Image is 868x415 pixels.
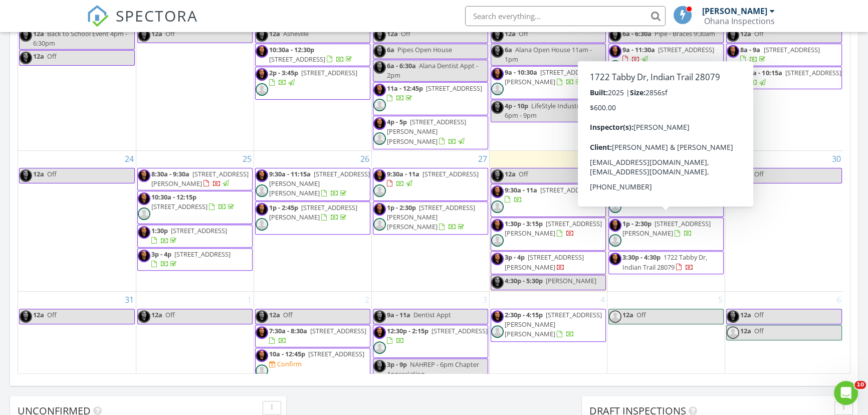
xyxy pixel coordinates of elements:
span: 3p - 4p [151,250,171,259]
a: 12:30p - 2:15p [STREET_ADDRESS] [387,326,488,345]
img: default-user-f0147aede5fd5fa78ca7ade42f37bd4542148d508eef1c3d3ea960f66861d68b.jpg [609,200,621,213]
span: [STREET_ADDRESS][PERSON_NAME][PERSON_NAME] [269,169,370,197]
span: [STREET_ADDRESS] [540,185,596,194]
span: 12a [151,29,162,38]
a: 12:30p - 2:15p [STREET_ADDRESS] [373,325,488,358]
span: 12a [269,310,280,319]
span: [STREET_ADDRESS] [658,45,714,54]
a: 1p - 2:30p [STREET_ADDRESS][PERSON_NAME] [622,219,711,238]
span: Off [283,310,293,319]
td: Go to August 18, 2025 [136,10,254,150]
img: default-user-f0147aede5fd5fa78ca7ade42f37bd4542148d508eef1c3d3ea960f66861d68b.jpg [373,99,386,111]
a: Go to August 25, 2025 [241,151,254,167]
span: 12a [622,310,633,319]
span: Off [636,169,646,178]
a: 10:30a - 12:15p [STREET_ADDRESS] [137,191,253,224]
img: img_7436.jpg [491,185,504,198]
span: 12a [622,169,633,178]
span: 9:30a - 11:15a [269,169,311,178]
a: 9:30a - 11a [STREET_ADDRESS] [387,169,479,188]
img: img_7436.jpg [727,169,739,182]
span: Off [519,169,528,178]
img: img_7436.jpg [727,45,739,58]
a: 8:30a - 10:15a [STREET_ADDRESS] [740,68,841,87]
img: img_7436.jpg [609,253,621,265]
img: default-user-f0147aede5fd5fa78ca7ade42f37bd4542148d508eef1c3d3ea960f66861d68b.jpg [491,200,504,213]
a: 12p - 1p [STREET_ADDRESS] [608,77,724,110]
img: img_7436.jpg [373,61,386,74]
img: default-user-f0147aede5fd5fa78ca7ade42f37bd4542148d508eef1c3d3ea960f66861d68b.jpg [609,234,621,247]
span: Off [519,29,528,38]
span: 4p - 5p [387,117,407,126]
span: Off [754,169,764,178]
a: 9:30a - 12p [STREET_ADDRESS] [608,184,724,217]
span: 9:30a - 11a [505,185,537,194]
span: 6a [505,45,512,54]
span: 12a [740,326,751,335]
span: Pipes Open House [397,45,452,54]
a: 3p - 4p [STREET_ADDRESS][PERSON_NAME] [491,251,606,274]
span: 9a - 11:30a [622,45,655,54]
a: 3:30p - 4:30p 1722 Tabby Dr, Indian Trail 28079 [622,253,707,271]
img: img_7436.jpg [727,310,739,323]
a: 11a - 12:45p [STREET_ADDRESS] [373,82,488,115]
img: img_7436.jpg [256,310,268,323]
span: [STREET_ADDRESS] [308,349,364,358]
span: [STREET_ADDRESS][PERSON_NAME] [622,112,711,131]
span: SPECTORA [116,5,198,26]
img: default-user-f0147aede5fd5fa78ca7ade42f37bd4542148d508eef1c3d3ea960f66861d68b.jpg [609,127,621,140]
span: Off [754,29,764,38]
a: 10a - 12:45p [STREET_ADDRESS] [269,349,364,358]
span: 10:30a - 12:15p [151,192,196,201]
img: img_7436.jpg [256,169,268,182]
img: img_7436.jpg [727,68,739,81]
td: Go to August 19, 2025 [254,10,371,150]
a: 2:30p - 4:15p [STREET_ADDRESS][PERSON_NAME][PERSON_NAME] [505,310,602,338]
span: [STREET_ADDRESS][PERSON_NAME] [151,169,249,188]
span: [STREET_ADDRESS] [174,250,231,259]
span: 3p - 4p [505,253,525,262]
img: default-user-f0147aede5fd5fa78ca7ade42f37bd4542148d508eef1c3d3ea960f66861d68b.jpg [373,218,386,231]
span: [STREET_ADDRESS][PERSON_NAME][PERSON_NAME] [505,310,602,338]
span: [STREET_ADDRESS] [310,326,366,335]
img: default-user-f0147aede5fd5fa78ca7ade42f37bd4542148d508eef1c3d3ea960f66861d68b.jpg [609,94,621,106]
span: [STREET_ADDRESS] [785,68,841,77]
a: 12p - 1p [STREET_ADDRESS] [622,79,715,88]
span: 8:30a - 10:15a [740,68,782,77]
span: 6a [387,45,394,54]
a: 3p - 4p [STREET_ADDRESS][PERSON_NAME] [505,253,584,271]
span: 8:30a - 9:30a [151,169,189,178]
span: Off [47,169,57,178]
a: 1:30p [STREET_ADDRESS] [151,226,227,245]
span: 10:30a - 12:30p [269,45,314,54]
span: 1:30p [151,226,168,235]
span: [STREET_ADDRESS][PERSON_NAME] [269,203,357,222]
span: [STREET_ADDRESS] [431,326,488,335]
a: 9:30a - 11a [STREET_ADDRESS] [491,184,606,217]
img: img_7436.jpg [491,219,504,232]
a: Go to August 27, 2025 [476,151,489,167]
img: img_7436.jpg [727,29,739,42]
span: 8a - 9a [740,45,760,54]
div: Ohana Inspections [704,16,775,26]
a: 4p - 5p [STREET_ADDRESS][PERSON_NAME][PERSON_NAME] [373,116,488,149]
a: Go to September 3, 2025 [481,292,489,308]
span: 9a - 11a [387,310,410,319]
img: img_7436.jpg [373,326,386,339]
img: default-user-f0147aede5fd5fa78ca7ade42f37bd4542148d508eef1c3d3ea960f66861d68b.jpg [256,184,268,197]
iframe: Intercom live chat [834,381,858,405]
img: default-user-f0147aede5fd5fa78ca7ade42f37bd4542148d508eef1c3d3ea960f66861d68b.jpg [138,207,150,220]
span: 12a [387,29,398,38]
a: 9:30a - 11a [STREET_ADDRESS] [373,168,488,201]
a: 9:30a - 12p [STREET_ADDRESS] [622,185,714,204]
td: Go to August 23, 2025 [725,10,843,150]
span: 1p - 2:30p [622,219,652,228]
a: 8a - 9a [STREET_ADDRESS] [740,45,819,64]
span: [STREET_ADDRESS] [426,84,482,93]
a: 1:30p [STREET_ADDRESS] [137,225,253,247]
a: 2:30p - 4:15p [STREET_ADDRESS][PERSON_NAME][PERSON_NAME] [491,309,606,342]
span: 9:30a - 11a [387,169,419,178]
span: Off [47,52,57,61]
span: NAHREP - 6pm Chapter Appreciation [387,360,479,378]
span: 12a [505,169,516,178]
